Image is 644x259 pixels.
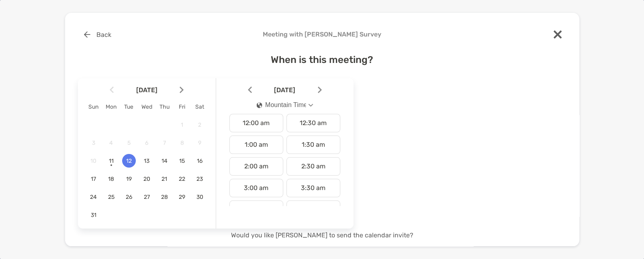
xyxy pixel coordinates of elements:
[84,31,90,38] img: button icon
[155,103,173,110] div: Thu
[78,26,118,43] button: Back
[175,121,189,128] span: 1
[286,200,340,219] div: 4:30 am
[286,157,340,176] div: 2:30 am
[140,176,153,182] span: 20
[122,194,136,200] span: 26
[175,194,189,200] span: 29
[122,158,136,164] span: 12
[256,102,262,108] img: icon
[180,87,184,93] img: Arrow icon
[256,101,306,109] div: Mountain Time
[157,140,171,146] span: 7
[87,176,100,182] span: 17
[122,140,136,146] span: 5
[115,86,178,94] span: [DATE]
[229,179,283,197] div: 3:00 am
[175,176,189,182] span: 22
[229,200,283,219] div: 4:00 am
[193,121,206,128] span: 2
[249,96,320,114] button: iconMountain Time
[104,194,118,200] span: 25
[286,114,340,132] div: 12:30 am
[175,158,189,164] span: 15
[85,103,102,110] div: Sun
[157,158,171,164] span: 14
[140,158,153,164] span: 13
[87,140,100,146] span: 3
[193,140,206,146] span: 9
[140,194,153,200] span: 27
[120,103,138,110] div: Tue
[78,230,566,240] p: Would you like [PERSON_NAME] to send the calendar invite?
[286,136,340,154] div: 1:30 am
[104,176,118,182] span: 18
[248,87,252,93] img: Arrow icon
[193,158,206,164] span: 16
[87,158,100,164] span: 10
[229,136,283,154] div: 1:00 am
[191,103,209,110] div: Sat
[102,103,120,110] div: Mon
[87,194,100,200] span: 24
[193,176,206,182] span: 23
[104,158,118,164] span: 11
[78,54,566,65] h4: When is this meeting?
[308,104,313,107] img: Open dropdown arrow
[173,103,191,110] div: Fri
[122,176,136,182] span: 19
[318,87,322,93] img: Arrow icon
[104,140,118,146] span: 4
[157,176,171,182] span: 21
[87,212,100,219] span: 31
[193,194,206,200] span: 30
[175,140,189,146] span: 8
[140,140,153,146] span: 6
[229,157,283,176] div: 2:00 am
[78,30,566,38] h4: Meeting with [PERSON_NAME] Survey
[554,30,562,38] img: close modal
[229,114,283,132] div: 12:00 am
[110,87,114,93] img: Arrow icon
[138,103,155,110] div: Wed
[157,194,171,200] span: 28
[286,179,340,197] div: 3:30 am
[254,86,316,94] span: [DATE]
